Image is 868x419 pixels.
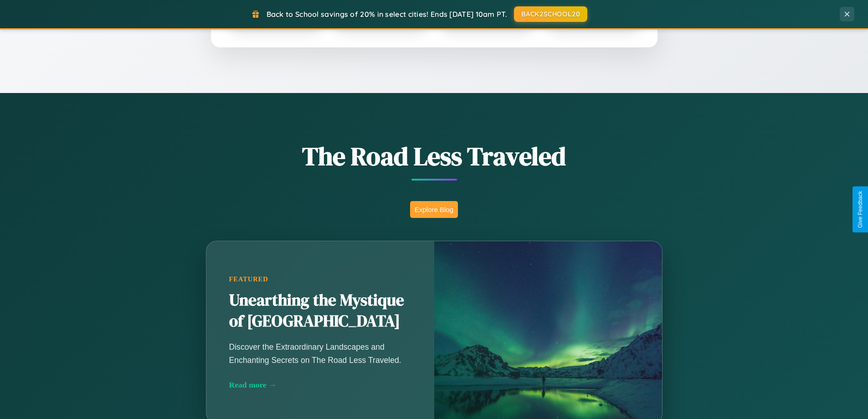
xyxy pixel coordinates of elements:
[229,290,411,332] h2: Unearthing the Mystique of [GEOGRAPHIC_DATA]
[229,341,411,366] p: Discover the Extraordinary Landscapes and Enchanting Secrets on The Road Less Traveled.
[857,191,863,228] div: Give Feedback
[161,139,708,174] h1: The Road Less Traveled
[410,201,458,218] button: Explore Blog
[229,380,411,390] div: Read more →
[514,6,587,22] button: BACK2SCHOOL20
[267,10,507,19] span: Back to School savings of 20% in select cities! Ends [DATE] 10am PT.
[229,275,411,283] div: Featured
